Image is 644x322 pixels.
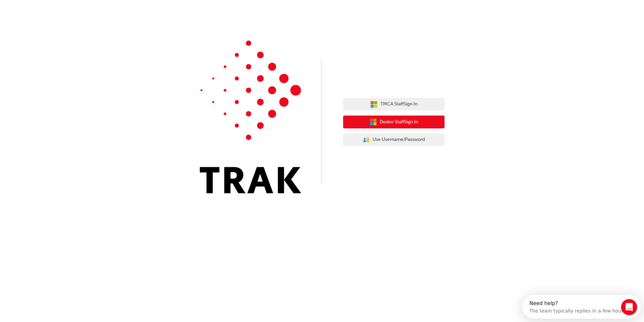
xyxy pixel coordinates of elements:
[3,3,125,21] div: Open Intercom Messenger
[7,6,105,11] div: Need help?
[380,100,418,108] span: TMCA Staff Sign In
[7,11,105,18] div: The team typically replies in a few hours.
[522,295,641,319] iframe: Intercom live chat discovery launcher
[343,116,445,128] button: Dealer StaffSign In
[343,133,445,146] button: Use Username/Password
[380,118,418,126] span: Dealer Staff Sign In
[621,299,637,315] iframe: Intercom live chat
[343,98,445,111] button: TMCA StaffSign In
[373,136,425,144] span: Use Username/Password
[200,41,301,193] img: Trak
